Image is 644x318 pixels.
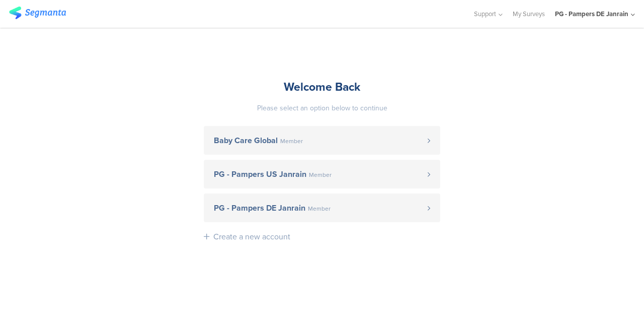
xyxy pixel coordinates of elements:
span: Member [308,206,331,212]
span: PG - Pampers DE Janrain [214,204,305,212]
span: Baby Care Global [214,137,278,145]
a: PG - Pampers DE Janrain Member [204,194,440,222]
div: Create a new account [213,231,290,242]
div: Welcome Back [204,78,440,95]
div: PG - Pampers DE Janrain [555,9,628,19]
span: Support [474,9,496,19]
img: segmanta logo [9,7,66,19]
span: Member [280,138,303,144]
a: Baby Care Global Member [204,126,440,155]
div: Please select an option below to continue [204,103,440,113]
span: Member [309,172,332,178]
span: PG - Pampers US Janrain [214,170,306,178]
a: PG - Pampers US Janrain Member [204,160,440,188]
